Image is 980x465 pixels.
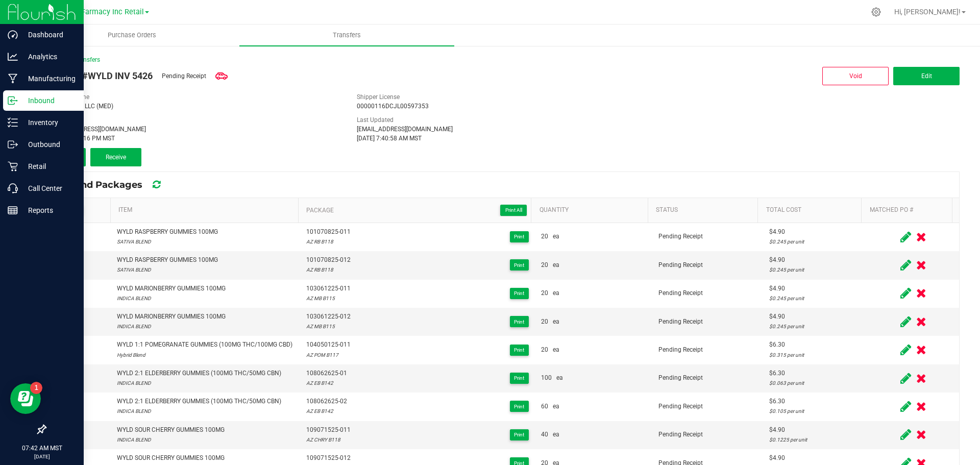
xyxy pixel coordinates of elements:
[18,138,79,151] p: Outbound
[94,31,170,40] span: Purchase Orders
[510,401,529,412] button: Print
[553,345,559,355] span: ea
[658,374,703,381] span: Pending Receipt
[500,205,527,216] button: Print All
[510,316,529,327] button: Print
[306,453,351,463] span: 109071525-012
[18,72,79,85] p: Manufacturing
[658,403,703,410] span: Pending Receipt
[306,369,347,378] span: 108062625-01
[505,207,522,213] span: Print All
[60,8,144,16] span: Globe Farmacy Inc Retail
[8,161,18,172] inline-svg: Retail
[894,8,961,16] span: Hi, [PERSON_NAME]!
[306,312,351,322] span: 103061225-012
[5,444,79,453] p: 07:42 AM MST
[8,205,18,215] inline-svg: Reports
[541,402,548,411] span: 60
[553,402,559,411] span: ea
[553,232,559,241] span: ea
[510,231,529,242] button: Print
[306,378,347,388] div: AZ EB B142
[30,382,42,394] iframe: Resource center unread badge
[541,317,548,327] span: 20
[541,288,548,298] span: 20
[18,29,79,41] p: Dashboard
[769,312,862,322] div: $4.90
[514,432,524,437] span: Print
[90,148,146,166] submit-button: Receive inventory against this transfer
[8,95,18,106] inline-svg: Inbound
[658,261,703,268] span: Pending Receipt
[306,255,351,265] span: 101070825-012
[306,237,351,247] div: AZ RB B118
[306,293,351,303] div: AZ MB B115
[18,51,79,63] p: Analytics
[541,232,548,241] span: 20
[553,430,559,439] span: ea
[870,7,883,17] div: Manage settings
[117,227,218,237] div: WYLD RASPBERRY GUMMIES 100MG
[8,30,18,40] inline-svg: Dashboard
[514,262,524,268] span: Print
[541,260,548,270] span: 20
[514,234,524,239] span: Print
[117,255,218,265] div: WYLD RASPBERRY GUMMIES 100MG
[18,204,79,216] p: Reports
[117,350,292,360] div: Hybrid Blend
[769,425,862,435] div: $4.90
[306,397,347,406] span: 108062625-02
[769,378,862,388] div: $0.063 per unit
[306,204,527,216] span: Package
[306,204,527,216] a: PackagePrint AllSortable
[658,346,703,353] span: Pending Receipt
[306,322,351,331] div: AZ MB B115
[8,183,18,193] inline-svg: Call Center
[306,227,351,237] span: 101070825-011
[769,350,862,360] div: $0.315 per unit
[510,373,529,384] button: Print
[117,312,226,322] div: WYLD MARIONBERRY GUMMIES 100MG
[117,425,225,435] div: WYLD SOUR CHERRY GUMMIES 100MG
[5,453,79,460] p: [DATE]
[553,317,559,327] span: ea
[921,72,932,80] span: Edit
[658,318,703,325] span: Pending Receipt
[106,154,126,161] span: Receive
[306,265,351,275] div: AZ RB B118
[656,206,754,214] a: StatusSortable
[117,284,226,293] div: WYLD MARIONBERRY GUMMIES 100MG
[849,72,862,80] span: Void
[510,288,529,299] button: Print
[357,134,648,143] div: [DATE] 7:40:58 AM MST
[18,182,79,194] p: Call Center
[893,67,960,85] button: Edit
[117,369,281,378] div: WYLD 2:1 ELDERBERRY GUMMIES (100MG THC/50MG CBN)
[357,93,400,101] span: Shipper License
[117,406,281,416] div: INDICA BLEND
[769,227,862,237] div: $4.90
[117,378,281,388] div: INDICA BLEND
[510,345,529,356] button: Print
[10,383,41,414] iframe: Resource center
[239,25,454,46] a: Transfers
[658,431,703,438] span: Pending Receipt
[769,322,862,331] div: $0.245 per unit
[514,404,524,409] span: Print
[8,117,18,128] inline-svg: Inventory
[769,397,862,406] div: $6.30
[769,340,862,350] div: $6.30
[319,31,375,40] span: Transfers
[117,265,218,275] div: SATIVA BLEND
[510,259,529,271] button: Print
[8,139,18,150] inline-svg: Outbound
[769,237,862,247] div: $0.245 per unit
[117,453,225,463] div: WYLD SOUR CHERRY GUMMIES 100MG
[50,102,341,111] div: 46 Wellness LLC (MED)
[541,345,548,355] span: 20
[306,406,347,416] div: AZ EB B142
[18,160,79,173] p: Retail
[769,453,862,463] div: $4.90
[118,206,294,214] a: ItemSortable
